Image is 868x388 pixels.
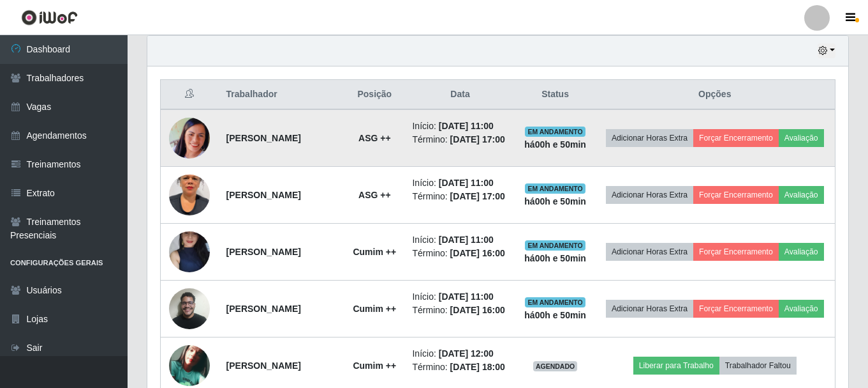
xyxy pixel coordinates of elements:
[353,247,396,257] strong: Cumim ++
[450,305,505,315] time: [DATE] 16:00
[693,300,779,318] button: Forçar Encerramento
[353,361,396,371] strong: Cumim ++
[412,247,508,260] li: Término:
[524,253,586,263] strong: há 00 h e 50 min
[439,291,494,302] time: [DATE] 11:00
[606,243,693,261] button: Adicionar Horas Extra
[439,121,494,131] time: [DATE] 11:00
[524,196,586,206] strong: há 00 h e 50 min
[412,120,508,133] li: Início:
[606,300,693,318] button: Adicionar Horas Extra
[525,183,585,194] span: EM ANDAMENTO
[21,10,78,26] img: CoreUI Logo
[358,133,391,143] strong: ASG ++
[169,159,210,231] img: 1732228588701.jpeg
[412,176,508,190] li: Início:
[412,233,508,247] li: Início:
[226,361,301,371] strong: [PERSON_NAME]
[353,304,396,314] strong: Cumim ++
[533,361,578,371] span: AGENDADO
[226,247,301,257] strong: [PERSON_NAME]
[169,281,210,336] img: 1752807020160.jpeg
[439,235,494,245] time: [DATE] 11:00
[404,80,515,110] th: Data
[595,80,835,110] th: Opções
[412,304,508,317] li: Término:
[412,190,508,203] li: Término:
[412,347,508,361] li: Início:
[344,80,404,110] th: Posição
[693,243,779,261] button: Forçar Encerramento
[693,129,779,147] button: Forçar Encerramento
[525,127,585,137] span: EM ANDAMENTO
[226,190,301,200] strong: [PERSON_NAME]
[525,240,585,251] span: EM ANDAMENTO
[450,362,505,372] time: [DATE] 18:00
[606,186,693,204] button: Adicionar Horas Extra
[606,129,693,147] button: Adicionar Horas Extra
[439,178,494,188] time: [DATE] 11:00
[516,80,595,110] th: Status
[169,206,210,297] img: 1713319279293.jpeg
[169,118,210,159] img: 1689111041043.jpeg
[450,248,505,258] time: [DATE] 16:00
[219,80,345,110] th: Trabalhador
[633,357,719,375] button: Liberar para Trabalho
[525,297,585,307] span: EM ANDAMENTO
[412,361,508,374] li: Término:
[169,345,210,386] img: 1671317800935.jpeg
[450,134,505,144] time: [DATE] 17:00
[450,191,505,201] time: [DATE] 17:00
[693,186,779,204] button: Forçar Encerramento
[358,190,391,200] strong: ASG ++
[226,304,301,314] strong: [PERSON_NAME]
[779,186,824,204] button: Avaliação
[412,290,508,304] li: Início:
[779,300,824,318] button: Avaliação
[439,348,494,359] time: [DATE] 12:00
[524,310,586,320] strong: há 00 h e 50 min
[226,133,301,143] strong: [PERSON_NAME]
[719,357,797,375] button: Trabalhador Faltou
[779,129,824,147] button: Avaliação
[412,133,508,146] li: Término:
[779,243,824,261] button: Avaliação
[524,139,586,150] strong: há 00 h e 50 min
